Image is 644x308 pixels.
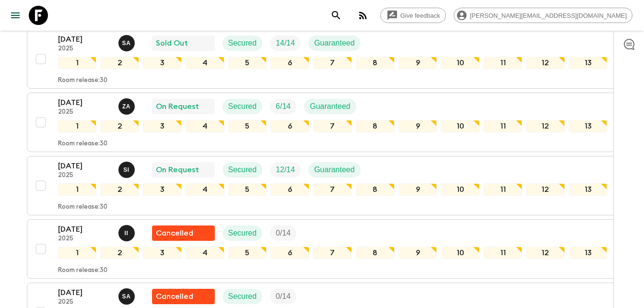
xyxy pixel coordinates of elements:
[58,108,111,116] p: 2025
[228,247,267,259] div: 5
[270,247,309,259] div: 6
[222,225,263,241] div: Secured
[118,101,137,109] span: Zakaria Achahri
[313,120,352,132] div: 7
[327,6,346,25] button: search adventures
[125,229,129,237] p: I I
[569,183,608,196] div: 13
[310,101,351,112] p: Guaranteed
[58,160,111,172] p: [DATE]
[100,183,139,196] div: 2
[222,36,263,51] div: Secured
[156,227,193,239] p: Cancelled
[58,57,97,69] div: 1
[483,120,522,132] div: 11
[356,247,395,259] div: 8
[398,183,437,196] div: 9
[118,225,137,241] button: II
[118,162,137,178] button: SI
[270,183,309,196] div: 6
[27,219,618,279] button: [DATE]2025Ismail IngriouiFlash Pack cancellationSecuredTrip Fill12345678910111213Room release:30
[483,57,522,69] div: 11
[483,247,522,259] div: 11
[395,12,445,19] span: Give feedback
[313,183,352,196] div: 7
[441,247,480,259] div: 10
[156,101,199,112] p: On Request
[143,247,182,259] div: 3
[186,120,224,132] div: 4
[156,37,188,49] p: Sold Out
[27,156,618,215] button: [DATE]2025Said IsouktanOn RequestSecuredTrip FillGuaranteed12345678910111213Room release:30
[58,235,111,243] p: 2025
[441,183,480,196] div: 10
[356,183,395,196] div: 8
[270,162,301,178] div: Trip Fill
[276,37,295,49] p: 14 / 14
[123,166,129,174] p: S I
[122,103,130,110] p: Z A
[569,120,608,132] div: 13
[441,57,480,69] div: 10
[276,164,295,176] p: 12 / 14
[58,247,97,259] div: 1
[118,98,137,115] button: ZA
[186,183,224,196] div: 4
[27,93,618,152] button: [DATE]2025Zakaria AchahriOn RequestSecuredTrip FillGuaranteed12345678910111213Room release:30
[58,224,111,235] p: [DATE]
[122,293,131,300] p: S A
[314,37,355,49] p: Guaranteed
[100,120,139,132] div: 2
[143,120,182,132] div: 3
[270,225,296,241] div: Trip Fill
[58,183,97,196] div: 1
[228,101,257,112] p: Secured
[186,57,224,69] div: 4
[58,267,107,274] p: Room release: 30
[58,97,111,108] p: [DATE]
[186,247,224,259] div: 4
[454,8,632,23] div: [PERSON_NAME][EMAIL_ADDRESS][DOMAIN_NAME]
[156,291,193,302] p: Cancelled
[143,183,182,196] div: 3
[314,164,355,176] p: Guaranteed
[58,298,111,306] p: 2025
[58,203,107,211] p: Room release: 30
[270,99,296,114] div: Trip Fill
[228,57,267,69] div: 5
[58,34,111,45] p: [DATE]
[100,57,139,69] div: 2
[313,247,352,259] div: 7
[58,120,97,132] div: 1
[270,57,309,69] div: 6
[118,35,137,51] button: SA
[398,247,437,259] div: 9
[27,29,618,89] button: [DATE]2025Samir AchahriSold OutSecuredTrip FillGuaranteed12345678910111213Room release:30
[270,289,296,304] div: Trip Fill
[156,164,199,176] p: On Request
[152,225,215,241] div: Flash Pack cancellation
[118,38,137,46] span: Samir Achahri
[270,120,309,132] div: 6
[222,162,263,178] div: Secured
[270,36,301,51] div: Trip Fill
[222,99,263,114] div: Secured
[118,228,137,236] span: Ismail Ingrioui
[118,288,137,305] button: SA
[228,164,257,176] p: Secured
[441,120,480,132] div: 10
[380,8,446,23] a: Give feedback
[100,247,139,259] div: 2
[276,291,291,302] p: 0 / 14
[398,57,437,69] div: 9
[122,39,131,47] p: S A
[143,57,182,69] div: 3
[276,101,291,112] p: 6 / 14
[58,172,111,179] p: 2025
[152,289,215,304] div: Flash Pack cancellation
[228,291,257,302] p: Secured
[228,227,257,239] p: Secured
[228,37,257,49] p: Secured
[398,120,437,132] div: 9
[58,140,107,148] p: Room release: 30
